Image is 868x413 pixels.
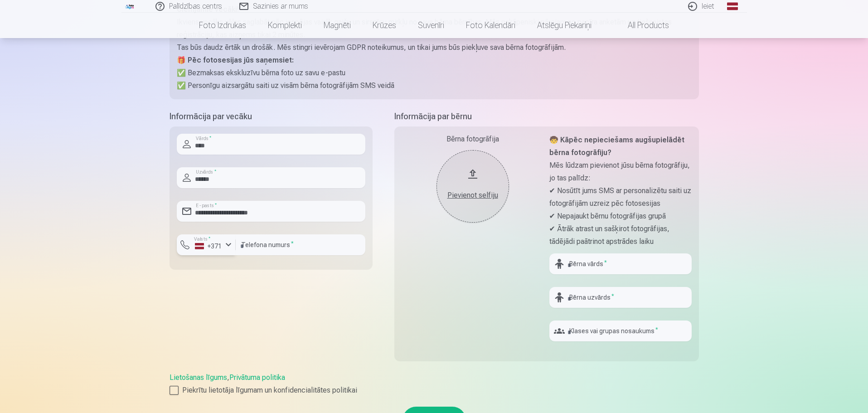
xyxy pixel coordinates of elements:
[170,385,699,396] label: Piekrītu lietotāja līgumam un konfidencialitātes politikai
[195,242,222,251] div: +371
[313,13,362,38] a: Magnēti
[177,41,692,54] p: Tas būs daudz ērtāk un drošāk. Mēs stingri ievērojam GDPR noteikumus, un tikai jums būs piekļuve ...
[257,13,313,38] a: Komplekti
[170,110,373,123] h5: Informācija par vecāku
[362,13,407,38] a: Krūzes
[188,13,257,38] a: Foto izdrukas
[526,13,602,38] a: Atslēgu piekariņi
[170,373,227,382] a: Lietošanas līgums
[177,67,692,79] p: ✅ Bezmaksas ekskluzīvu bērna foto uz savu e-pastu
[549,159,692,185] p: Mēs lūdzam pievienot jūsu bērna fotogrāfiju, jo tas palīdz:
[549,223,692,248] p: ✔ Ātrāk atrast un sašķirot fotogrāfijas, tādējādi paātrinot apstrādes laiku
[402,134,544,145] div: Bērna fotogrāfija
[455,13,526,38] a: Foto kalendāri
[177,234,236,255] button: Valsts*+371
[170,372,699,396] div: ,
[177,79,692,92] p: ✅ Personīgu aizsargātu saiti uz visām bērna fotogrāfijām SMS veidā
[436,150,509,223] button: Pievienot selfiju
[125,4,135,9] img: /fa1
[191,236,213,243] label: Valsts
[549,185,692,210] p: ✔ Nosūtīt jums SMS ar personalizētu saiti uz fotogrāfijām uzreiz pēc fotosesijas
[394,110,699,123] h5: Informācija par bērnu
[549,136,684,157] strong: 🧒 Kāpēc nepieciešams augšupielādēt bērna fotogrāfiju?
[446,190,500,201] div: Pievienot selfiju
[602,13,680,38] a: All products
[177,56,294,64] strong: 🎁 Pēc fotosesijas jūs saņemsiet:
[229,373,285,382] a: Privātuma politika
[549,210,692,223] p: ✔ Nepajaukt bērnu fotogrāfijas grupā
[407,13,455,38] a: Suvenīri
